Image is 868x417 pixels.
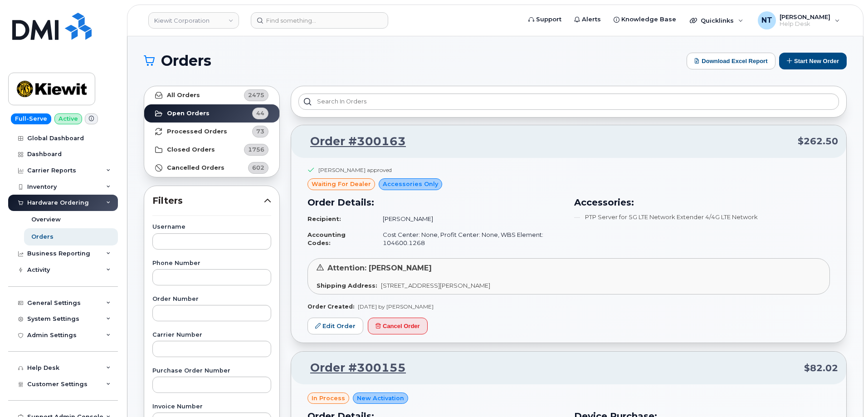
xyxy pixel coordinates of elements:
[252,163,264,172] span: 602
[307,303,354,310] strong: Order Created:
[798,135,838,148] span: $262.50
[312,180,371,188] span: waiting for dealer
[687,53,775,69] button: Download Excel Report
[248,145,264,154] span: 1756
[144,141,279,159] a: Closed Orders1756
[152,260,271,266] label: Phone Number
[383,180,438,188] span: Accessories Only
[358,303,434,310] span: [DATE] by [PERSON_NAME]
[307,215,341,222] strong: Recipient:
[298,93,839,110] input: Search in orders
[381,282,490,289] span: [STREET_ADDRESS][PERSON_NAME]
[357,394,404,402] span: New Activation
[152,224,271,230] label: Username
[256,109,264,118] span: 44
[829,378,861,410] iframe: Messenger Launcher
[152,332,271,338] label: Carrier Number
[152,368,271,374] label: Purchase Order Number
[312,394,345,402] span: in process
[574,196,830,209] h3: Accessories:
[161,54,211,68] span: Orders
[167,128,227,135] strong: Processed Orders
[152,404,271,410] label: Invoice Number
[167,92,200,99] strong: All Orders
[307,196,563,209] h3: Order Details:
[167,164,224,172] strong: Cancelled Orders
[375,227,563,251] td: Cost Center: None, Profit Center: None, WBS Element: 104600.1268
[152,194,264,207] span: Filters
[144,104,279,123] a: Open Orders44
[299,133,406,150] a: Order #300163
[317,282,377,289] strong: Shipping Address:
[368,318,428,334] button: Cancel Order
[248,91,264,99] span: 2475
[167,146,215,153] strong: Closed Orders
[144,123,279,141] a: Processed Orders73
[299,360,406,376] a: Order #300155
[318,166,392,174] div: [PERSON_NAME] approved
[804,362,838,375] span: $82.02
[375,211,563,227] td: [PERSON_NAME]
[779,53,847,69] button: Start New Order
[144,86,279,104] a: All Orders2475
[152,296,271,302] label: Order Number
[327,264,432,272] span: Attention: [PERSON_NAME]
[256,127,264,136] span: 73
[307,231,346,247] strong: Accounting Codes:
[167,110,210,117] strong: Open Orders
[144,159,279,177] a: Cancelled Orders602
[307,318,363,334] a: Edit Order
[574,213,830,221] li: PTP Server for 5G LTE Network Extender 4/4G LTE Network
